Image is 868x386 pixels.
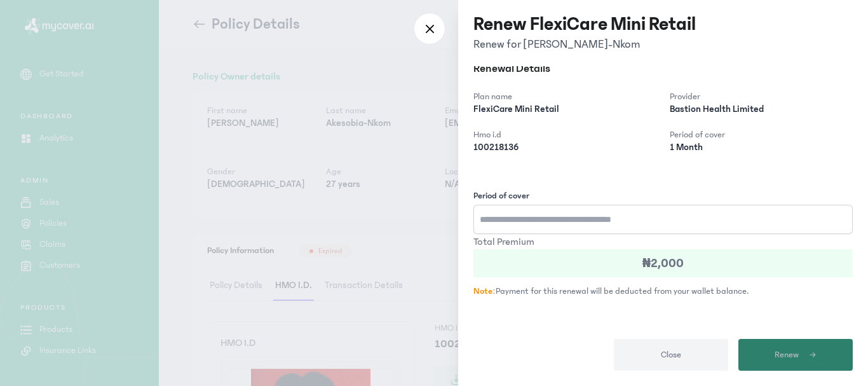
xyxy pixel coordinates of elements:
p: Hmo i.d [473,128,657,141]
span: Note: [473,286,496,296]
button: Close [614,339,728,371]
p: 1 Month [670,141,853,154]
p: Period of cover [670,128,853,141]
div: ₦2,000 [473,249,853,277]
span: Renew [775,348,799,362]
button: Renew [738,339,853,371]
h3: Renew FlexiCare Mini Retail [473,13,696,36]
label: Period of cover [473,190,529,202]
p: Total Premium [473,234,853,249]
p: Payment for this renewal will be deducted from your wallet balance. [473,285,853,298]
span: Close [661,348,681,362]
p: Bastion Health Limited [670,103,853,116]
p: FlexiCare Mini Retail [473,103,657,116]
p: Plan name [473,90,657,103]
p: Renewal Details [473,60,853,78]
p: Provider [670,90,853,103]
p: Renew for [PERSON_NAME]-Nkom [473,36,696,53]
p: 100218136 [473,141,657,154]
